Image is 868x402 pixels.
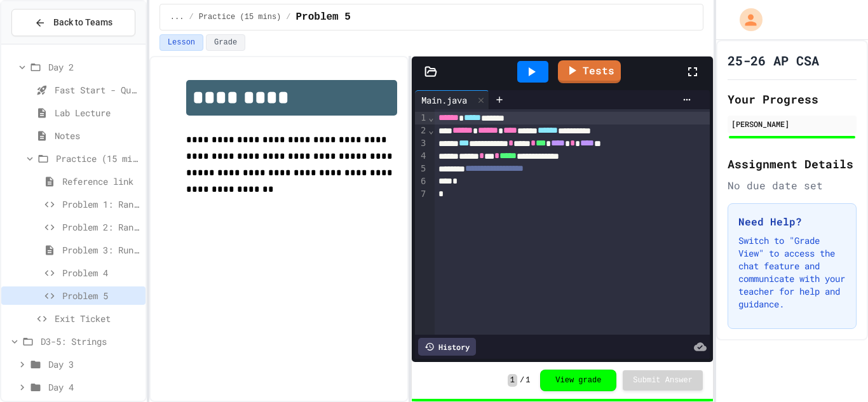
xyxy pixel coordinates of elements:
button: Back to Teams [11,9,135,36]
div: No due date set [728,178,857,193]
p: Switch to "Grade View" to access the chat feature and communicate with your teacher for help and ... [738,234,846,311]
span: Back to Teams [53,16,112,29]
span: Practice (15 mins) [199,12,281,22]
div: [PERSON_NAME] [731,118,853,130]
span: Practice (15 mins) [56,152,140,165]
span: Day 4 [48,380,140,394]
span: / [520,375,524,385]
h2: Assignment Details [728,155,857,173]
span: / [286,12,290,22]
span: D3-5: Strings [41,335,140,348]
div: 2 [415,124,428,137]
div: 7 [415,188,428,201]
span: Reference link [62,175,140,188]
span: Lab Lecture [55,106,140,119]
h2: Your Progress [728,90,857,108]
button: Lesson [159,34,203,51]
div: Main.java [415,90,489,109]
span: Fold line [428,112,434,123]
button: Submit Answer [623,370,703,391]
span: ... [170,12,184,22]
span: Day 3 [48,358,140,371]
span: Problem 4 [62,266,140,279]
span: Problem 5 [296,10,351,25]
h3: Need Help? [738,214,846,229]
div: My Account [726,5,766,34]
div: History [418,338,476,356]
span: Fast Start - Quiz [55,83,140,97]
div: 1 [415,112,428,124]
button: View grade [540,370,616,391]
span: Problem 5 [62,289,140,302]
div: 3 [415,137,428,150]
span: Exit Ticket [55,312,140,325]
button: Grade [206,34,245,51]
div: 4 [415,150,428,163]
span: 1 [526,375,530,385]
h1: 25-26 AP CSA [728,51,819,69]
div: 6 [415,175,428,188]
span: 1 [508,374,517,387]
div: 5 [415,163,428,175]
span: Problem 1: Random number between 1-100 [62,198,140,211]
span: / [189,12,193,22]
a: Tests [558,60,621,83]
span: Problem 2: Random integer between 25-75 [62,220,140,234]
div: Main.java [415,93,473,107]
span: Day 2 [48,60,140,74]
span: Submit Answer [633,375,693,385]
span: Notes [55,129,140,142]
span: Fold line [428,125,434,135]
span: Problem 3: Running programs [62,243,140,257]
